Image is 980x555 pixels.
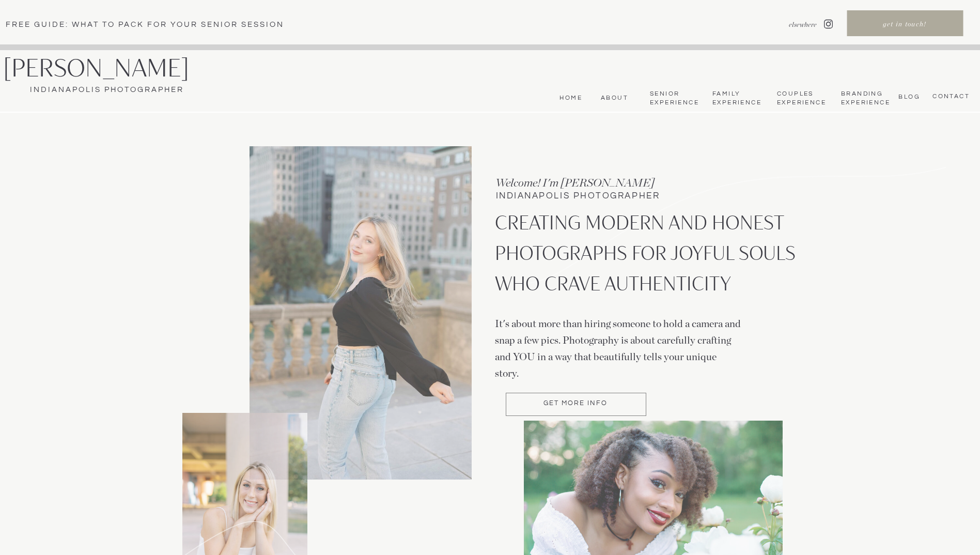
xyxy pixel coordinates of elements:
a: Couples Experience [777,90,825,107]
nav: Branding Experience [841,90,888,107]
a: Family Experience [712,90,760,107]
a: [PERSON_NAME] [3,55,220,82]
h1: INDIANAPOLIS PHOTOGRAPHER [496,192,707,203]
a: Home [557,94,582,102]
p: It's about more than hiring someone to hold a camera and snap a few pics. Photography is about ca... [495,316,742,377]
a: Get more Info [506,400,646,409]
a: get in touch! [848,20,961,31]
a: bLog [896,93,920,100]
a: Senior Experience [650,90,698,107]
a: About [597,94,628,102]
a: CONTACT [929,92,970,101]
p: CREATING MODERN AND HONEST PHOTOGRAPHS FOR JOYFUL SOULS WHO CRAVE AUTHENTICITY [495,207,800,309]
h3: Welcome! I'm [PERSON_NAME] [495,175,689,190]
a: BrandingExperience [841,90,888,107]
a: Free Guide: What To pack for your senior session [6,19,301,29]
a: Indianapolis Photographer [3,84,210,96]
nav: elsewhere [763,20,817,29]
